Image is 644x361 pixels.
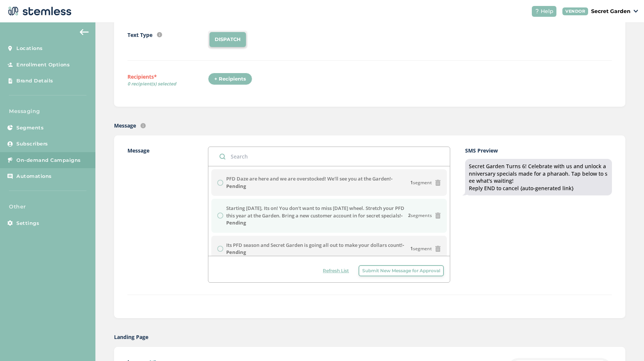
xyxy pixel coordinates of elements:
label: Its PFD season and Secret Garden is going all out to make your dollars count! [226,242,410,256]
li: DISPATCH [209,32,246,47]
span: segment [410,179,432,186]
div: VENDOR [562,7,588,15]
label: Message [127,147,208,283]
span: Segments [16,124,44,132]
span: Locations [16,45,43,52]
iframe: Chat Widget [607,325,644,361]
span: Automations [16,173,52,180]
span: segments [408,212,432,219]
img: logo-dark-0685b13c.svg [6,4,72,19]
strong: 2 [408,212,411,219]
span: Refresh List [323,267,349,274]
span: Brand Details [16,77,53,85]
span: Help [541,7,553,15]
strong: 1 [410,179,413,186]
span: On-demand Campaigns [16,157,81,164]
input: Search [208,147,450,166]
button: Submit New Message for Approval [359,265,444,276]
button: Refresh List [319,265,353,276]
span: Subscribers [16,140,48,148]
label: Landing Page [114,333,148,341]
span: Submit New Message for Approval [362,267,440,274]
label: Starting [DATE], Its on! You don't want to miss [DATE] wheel. Stretch your PFD this year at the G... [226,205,408,227]
p: Secret Garden [591,7,631,15]
img: icon-help-white-03924b79.svg [535,9,539,13]
span: Settings [16,220,39,227]
span: 0 recipient(s) selected [127,81,208,87]
span: segment [410,245,432,252]
strong: - Pending [226,175,392,189]
strong: 1 [410,245,413,252]
img: icon-info-236977d2.svg [157,32,162,37]
label: SMS Preview [465,147,612,154]
strong: - Pending [226,212,402,226]
div: Secret Garden Turns 6! Celebrate with us and unlock anniversary specials made for a pharaoh. Tap ... [469,163,608,192]
div: + Recipients [208,73,252,85]
img: icon-info-236977d2.svg [141,123,146,128]
label: PFD Daze are here and we are overstocked! We'll see you at the Garden! [226,175,410,190]
span: Enrollment Options [16,61,70,69]
label: Message [114,122,136,129]
img: icon_down-arrow-small-66adaf34.svg [634,10,638,13]
label: Text Type [127,31,152,39]
strong: - Pending [226,242,404,256]
label: Recipients* [127,73,208,90]
img: icon-arrow-back-accent-c549486e.svg [80,29,89,35]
